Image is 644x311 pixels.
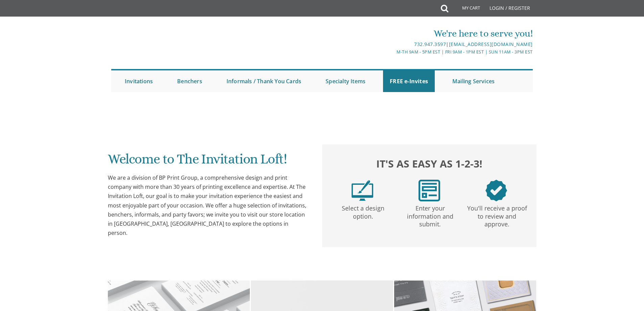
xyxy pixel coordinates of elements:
a: My Cart [448,1,485,18]
a: Invitations [118,70,160,92]
p: You'll receive a proof to review and approve. [465,201,529,228]
div: M-Th 9am - 5pm EST | Fri 9am - 1pm EST | Sun 11am - 3pm EST [252,48,533,55]
a: Benchers [170,70,209,92]
img: step3.png [485,180,507,201]
p: Select a design option. [331,201,395,221]
a: Informals / Thank You Cards [220,70,308,92]
div: | [252,40,533,48]
div: We are a division of BP Print Group, a comprehensive design and print company with more than 30 y... [108,173,309,238]
a: Specialty Items [319,70,372,92]
h1: Welcome to The Invitation Loft! [108,152,309,172]
p: Enter your information and submit. [398,201,462,228]
h2: It's as easy as 1-2-3! [329,156,530,171]
img: step2.png [419,180,440,201]
a: 732.947.3597 [414,41,446,47]
a: [EMAIL_ADDRESS][DOMAIN_NAME] [449,41,533,47]
a: FREE e-Invites [383,70,435,92]
a: Mailing Services [446,70,501,92]
div: We're here to serve you! [252,27,533,40]
img: step1.png [352,180,373,201]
